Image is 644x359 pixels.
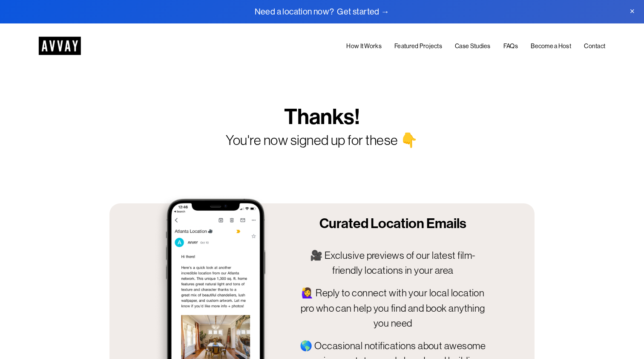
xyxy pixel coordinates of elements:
[299,286,488,331] p: 🙋‍♀️ Reply to connect with your local location pro who can help you find and book anything you need
[39,37,81,55] img: AVVAY - The First Nationwide Location Scouting Co.
[584,41,605,51] a: Contact
[455,41,490,51] a: Case Studies
[531,41,571,51] a: Become a Host
[299,248,488,278] p: 🎥 Exclusive previews of our latest film-friendly locations in your area
[299,215,488,233] h2: Curated Location Emails
[394,41,442,51] a: Featured Projects
[346,41,381,51] a: How It Works
[204,104,440,130] h1: Thanks!
[503,41,518,51] a: FAQs
[180,130,463,151] p: You're now signed up for these 👇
